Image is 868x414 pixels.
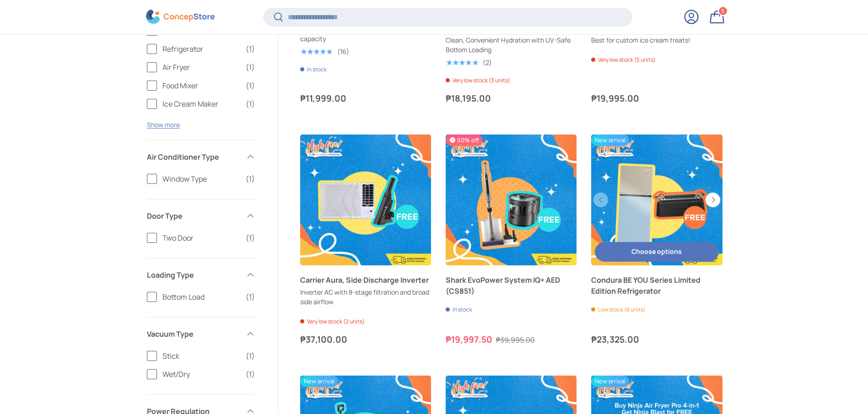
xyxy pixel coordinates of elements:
summary: Vacuum Type [147,317,255,350]
span: Loading Type [147,269,240,280]
summary: Loading Type [147,258,255,291]
span: New arrival [591,134,629,146]
span: (1) [246,80,255,91]
span: Vacuum Type [147,328,240,339]
button: Choose options [595,242,718,262]
span: Two Door [162,232,240,243]
a: Shark EvoPower System IQ+ AED (CS851) [446,274,577,296]
a: Condura BE YOU Series Limited Edition Refrigerator [591,134,722,265]
span: 50% off [446,134,483,146]
a: Carrier Aura, Side Discharge Inverter [300,134,431,265]
span: New arrival [591,376,629,387]
span: Stick [162,350,240,361]
span: Ice Cream Maker [162,98,240,109]
span: Food Mixer [162,80,240,91]
a: Condura BE YOU Series Limited Edition Refrigerator [591,274,722,296]
span: (1) [246,291,255,302]
span: Door Type [147,210,240,221]
span: (1) [246,62,255,73]
span: Air Conditioner Type [147,151,240,162]
img: ConcepStore [146,10,215,24]
button: Show more [147,120,180,129]
span: (1) [246,173,255,184]
a: Carrier Aura, Side Discharge Inverter [300,274,431,285]
span: 1 [722,8,724,15]
span: (1) [246,43,255,54]
span: Window Type [162,173,240,184]
span: (1) [246,98,255,109]
span: (1) [246,232,255,243]
summary: Air Conditioner Type [147,140,255,173]
span: Bottom Load [162,291,240,302]
span: Air Fryer [162,62,240,73]
span: Wet/Dry [162,369,240,380]
summary: Door Type [147,199,255,232]
a: Shark EvoPower System IQ+ AED (CS851) [446,134,577,265]
span: Refrigerator [162,43,240,54]
span: (1) [246,369,255,380]
span: (1) [246,350,255,361]
span: New arrival [300,376,338,387]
